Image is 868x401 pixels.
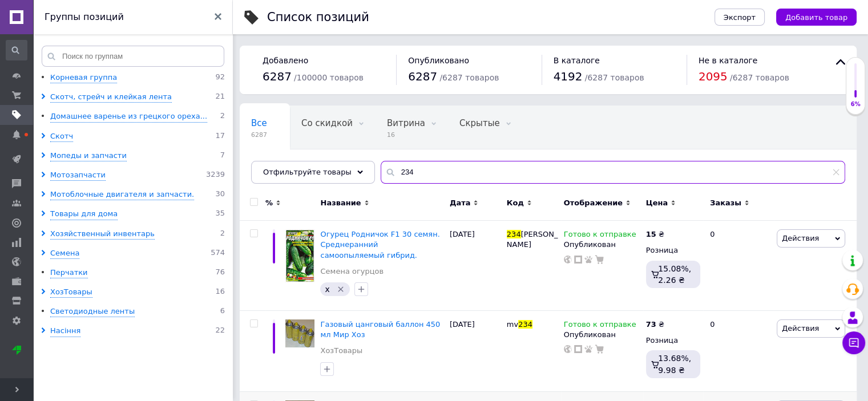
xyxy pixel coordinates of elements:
img: Газовый цанговый баллон 450 мл Мир Хоз [285,319,314,347]
span: 6287 [408,70,437,83]
span: 35 [215,209,225,220]
span: Отображение [564,198,623,208]
span: х [325,285,329,294]
div: Список позиций [267,11,369,23]
div: ₴ [646,229,664,240]
div: Скотч, стрейч и клейкая лента [50,92,172,103]
span: Код [507,198,524,208]
span: 234 [507,230,521,238]
button: Добавить товар [776,9,857,26]
div: Розница [646,335,700,346]
div: Семена [50,248,79,259]
span: mv [507,320,518,329]
div: 0 [703,311,774,392]
div: Товары для дома [50,209,118,220]
span: Цена [646,198,668,208]
div: Мотоблочные двигателя и запчасти. [50,189,194,200]
b: 15 [646,230,656,238]
span: 16 [215,287,225,298]
span: Дата [450,198,471,208]
span: Экспорт [724,13,756,22]
div: ХозТовары [50,287,92,298]
span: Со скидкой [301,118,353,128]
span: Действия [782,324,819,333]
span: Все [251,118,267,128]
span: 21 [215,92,225,103]
span: 30 [215,189,225,200]
button: Чат с покупателем [842,331,865,354]
div: 6% [846,100,865,108]
span: / 6287 товаров [585,73,644,82]
span: 2 [220,229,225,240]
span: 234 [518,320,532,329]
span: Витрина [387,118,425,128]
div: Домашнее варенье из грецкого ореха... [50,111,207,122]
div: Опубликован [564,240,640,250]
span: 574 [211,248,225,259]
span: Не в каталоге [699,56,758,65]
div: [DATE] [447,221,504,311]
span: Опубликованные [251,161,329,172]
span: / 6287 товаров [439,73,499,82]
div: Мопеды и запчасти [50,151,127,161]
span: Опубликовано [408,56,469,65]
span: Готово к отправке [564,320,636,332]
div: Корневая группа [50,72,117,83]
div: 0 [703,221,774,311]
div: ₴ [646,319,664,330]
span: Готово к отправке [564,230,636,242]
span: Добавлено [263,56,308,65]
span: 2095 [699,70,728,83]
span: 3239 [206,170,225,181]
span: 16 [387,131,425,139]
img: Огурец Родничок F1 30 семян. Среднеранний самоопыляемый гибрид. [285,229,314,282]
span: 15.08%, 2.26 ₴ [658,264,691,285]
input: Поиск по группам [42,46,224,67]
a: Семена огурцов [320,266,383,277]
span: [PERSON_NAME] [507,230,558,249]
span: 6287 [251,131,267,139]
span: 76 [215,268,225,278]
span: В каталоге [554,56,600,65]
span: 6 [220,306,225,317]
span: Отфильтруйте товары [263,168,352,176]
span: 4192 [554,70,583,83]
span: Действия [782,234,819,242]
a: ХозТовары [320,346,362,356]
div: Мотозапчасти [50,170,106,181]
span: / 100000 товаров [294,73,364,82]
div: Светодиодные ленты [50,306,135,317]
a: Огурец Родничок F1 30 семян. Среднеранний самоопыляемый гибрид. [320,230,439,259]
div: Хозяйственный инвентарь [50,229,155,240]
b: 73 [646,320,656,329]
span: Добавить товар [785,13,847,22]
div: [DATE] [447,311,504,392]
span: % [265,198,273,208]
button: Экспорт [714,9,765,26]
div: Насіння [50,326,80,337]
span: / 6287 товаров [730,73,789,82]
div: Опубликован [564,330,640,340]
span: Заказы [710,198,741,208]
span: 17 [215,131,225,142]
input: Поиск по названию позиции, артикулу и поисковым запросам [381,161,845,184]
span: 7 [220,151,225,161]
span: 6287 [263,70,292,83]
svg: Удалить метку [336,285,345,294]
span: 22 [215,326,225,337]
span: Название [320,198,361,208]
a: Газовый цанговый баллон 450 мл Мир Хоз [320,320,440,339]
div: Розница [646,245,700,256]
span: Скрытые [459,118,500,128]
span: 13.68%, 9.98 ₴ [658,354,691,374]
span: 92 [215,72,225,83]
div: Перчатки [50,268,88,278]
div: Скотч [50,131,73,142]
span: 2 [220,111,225,122]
